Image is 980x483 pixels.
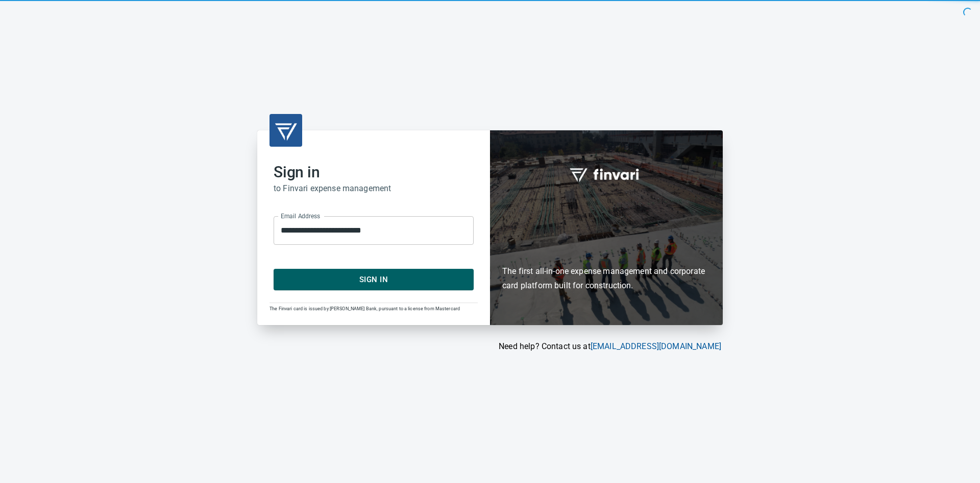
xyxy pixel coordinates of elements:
p: Need help? Contact us at [257,340,721,353]
img: transparent_logo.png [274,118,298,143]
button: Sign In [274,269,474,290]
div: Finvari [490,130,723,325]
a: [EMAIL_ADDRESS][DOMAIN_NAME] [591,341,721,351]
h6: The first all-in-one expense management and corporate card platform built for construction. [502,205,710,293]
span: The Finvari card is issued by [PERSON_NAME] Bank, pursuant to a license from Mastercard [269,306,460,311]
span: Sign In [285,273,462,286]
h6: to Finvari expense management [274,181,474,196]
h2: Sign in [274,163,474,181]
img: fullword_logo_white.png [568,163,645,186]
